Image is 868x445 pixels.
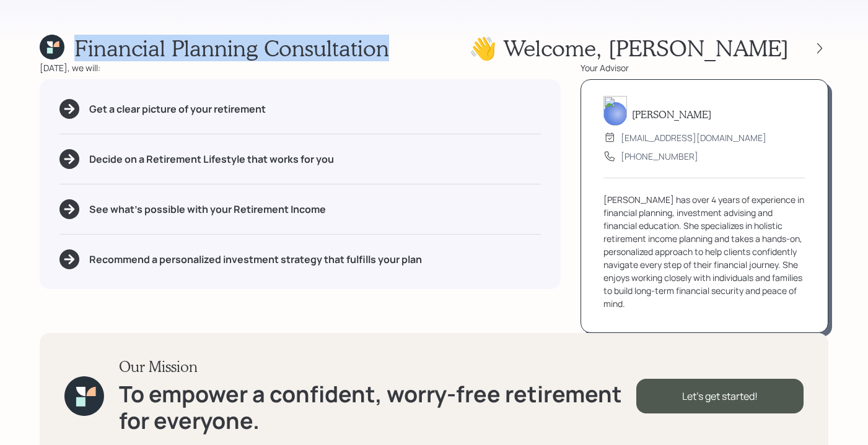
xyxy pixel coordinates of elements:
[603,193,805,310] div: [PERSON_NAME] has over 4 years of experience in financial planning, investment advising and finan...
[89,153,334,165] h5: Decide on a Retirement Lifestyle that works for you
[581,61,828,74] div: Your Advisor
[603,96,627,126] img: aleksandra-headshot.png
[636,379,804,413] div: Let's get started!
[469,35,789,61] h1: 👋 Welcome , [PERSON_NAME]
[40,61,561,74] div: [DATE], we will:
[119,358,636,376] h3: Our Mission
[632,108,711,120] h5: [PERSON_NAME]
[621,131,766,144] div: [EMAIL_ADDRESS][DOMAIN_NAME]
[89,204,326,215] h5: See what's possible with your Retirement Income
[621,150,698,163] div: [PHONE_NUMBER]
[89,254,422,266] h5: Recommend a personalized investment strategy that fulfills your plan
[119,381,636,434] h1: To empower a confident, worry-free retirement for everyone.
[89,103,266,115] h5: Get a clear picture of your retirement
[74,35,389,61] h1: Financial Planning Consultation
